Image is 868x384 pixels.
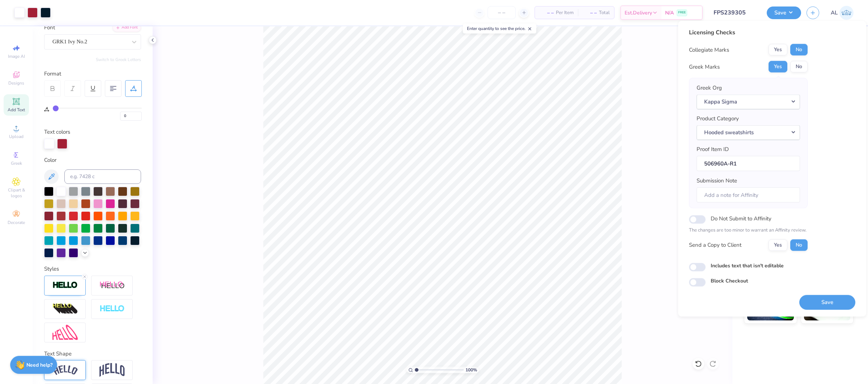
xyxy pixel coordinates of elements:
[625,9,652,17] span: Est. Delivery
[697,125,800,140] button: Hooded sweatshirts
[831,6,854,20] a: AL
[697,94,800,109] button: Kappa Sigma
[831,9,838,17] span: AL
[839,6,854,20] img: Angela Legaspi
[99,305,125,313] img: Negative Space
[52,281,78,289] img: Stroke
[790,44,808,56] button: No
[11,160,22,166] span: Greek
[52,365,78,375] img: Arc
[689,241,741,249] div: Send a Copy to Client
[582,9,597,17] span: – –
[556,9,574,17] span: Per Item
[8,107,25,113] span: Add Text
[4,187,29,199] span: Clipart & logos
[44,265,141,273] div: Styles
[790,239,808,251] button: No
[99,281,125,290] img: Shadow
[689,46,729,54] div: Collegiate Marks
[769,239,787,251] button: Yes
[697,84,722,92] label: Greek Org
[44,128,70,136] label: Text colors
[488,6,516,19] input: – –
[44,70,142,78] div: Format
[799,295,855,310] button: Save
[52,325,78,340] img: Free Distort
[697,187,800,203] input: Add a note for Affinity
[52,303,78,315] img: 3d Illusion
[689,62,720,71] div: Greek Marks
[99,363,125,377] img: Arch
[708,5,761,20] input: Untitled Design
[697,177,737,185] label: Submission Note
[26,362,52,368] strong: Need help?
[8,53,25,59] span: Image AI
[790,61,808,73] button: No
[711,277,748,284] label: Block Checkout
[463,23,536,34] div: Enter quantity to see the price.
[769,61,787,73] button: Yes
[44,23,55,32] label: Font
[689,227,808,234] p: The changes are too minor to warrant an Affinity review.
[64,169,141,184] input: e.g. 7428 c
[96,57,141,62] button: Switch to Greek Letters
[465,367,477,373] span: 100 %
[539,9,554,17] span: – –
[665,9,674,17] span: N/A
[678,10,686,15] span: FREE
[769,44,787,56] button: Yes
[767,7,801,19] button: Save
[44,156,141,164] div: Color
[697,115,739,123] label: Product Category
[9,134,24,139] span: Upload
[8,220,25,225] span: Decorate
[689,28,808,37] div: Licensing Checks
[711,214,771,223] label: Do Not Submit to Affinity
[599,9,610,17] span: Total
[44,350,141,358] div: Text Shape
[711,262,784,269] label: Includes text that isn't editable
[697,145,729,154] label: Proof Item ID
[8,80,24,86] span: Designs
[112,23,141,32] div: Add Font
